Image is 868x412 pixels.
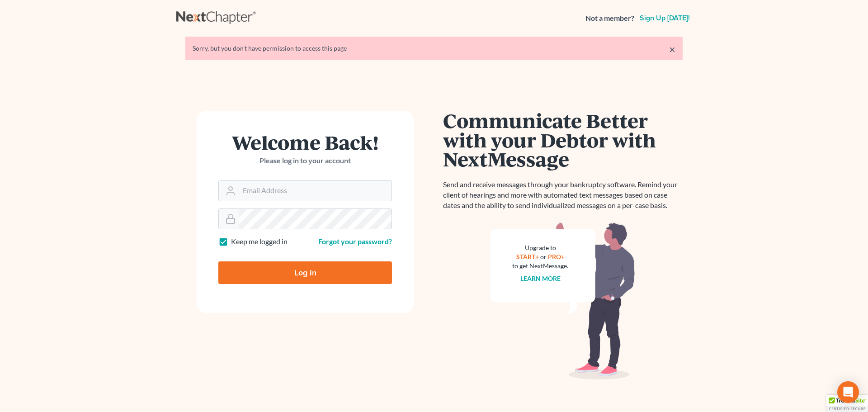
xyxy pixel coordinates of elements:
div: Upgrade to [512,243,568,252]
input: Log In [218,261,392,284]
div: Open Intercom Messenger [837,381,859,403]
span: or [540,253,547,260]
input: Email Address [239,181,392,201]
strong: Not a member? [585,13,634,24]
p: Send and receive messages through your bankruptcy software. Remind your client of hearings and mo... [443,180,683,211]
h1: Communicate Better with your Debtor with NextMessage [443,111,683,169]
div: to get NextMessage. [512,261,568,270]
a: Sign up [DATE]! [638,14,692,22]
a: Learn more [520,275,561,282]
a: START+ [516,253,539,260]
img: nextmessage_bg-59042aed3d76b12b5cd301f8e5b87938c9018125f34e5fa2b7a6b67550977c72.svg [491,222,635,380]
p: Please log in to your account [218,156,392,166]
h1: Welcome Back! [218,133,392,152]
a: PRO+ [548,253,565,260]
div: TrustedSite Certified [826,395,868,412]
div: Sorry, but you don't have permission to access this page [193,44,675,53]
a: Forgot your password? [318,237,392,246]
a: × [669,44,675,55]
label: Keep me logged in [231,237,288,247]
